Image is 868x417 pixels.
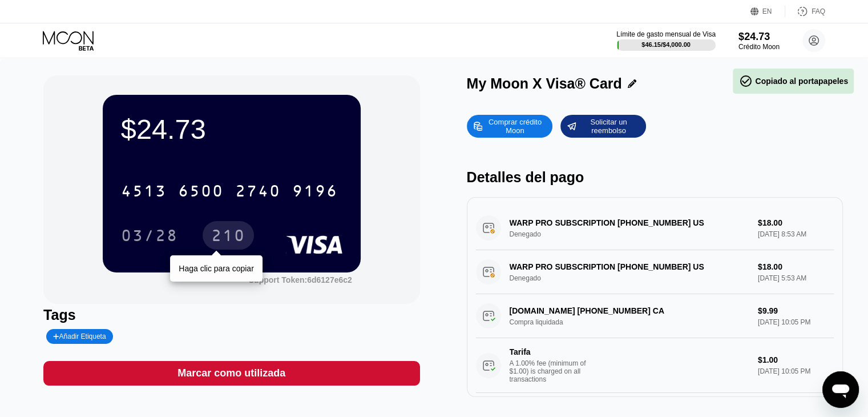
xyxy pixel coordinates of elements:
div: FAQ [785,6,825,17]
div: Solicitar un reembolso [560,115,646,138]
div: 03/28 [112,221,187,250]
div: My Moon X Visa® Card [467,75,622,92]
div: $24.73Crédito Moon [738,31,780,51]
div: FAQ [812,7,825,15]
div: 210 [203,221,254,250]
div: Marcar como utilizada [177,367,285,380]
div: TarifaA 1.00% fee (minimum of $1.00) is charged on all transactions$1.00[DATE] 10:05 PM [476,338,834,393]
div: $46.15 / $4,000.00 [641,41,691,48]
div: EN [762,7,772,15]
div: 210 [211,228,245,246]
div: Tarifa [510,347,590,356]
div: A 1.00% fee (minimum of $1.00) is charged on all transactions [510,359,595,383]
div: 9196 [292,183,338,202]
div: Marcar como utilizada [43,361,419,386]
div: Tags [43,307,419,323]
div: $24.73 [738,31,780,43]
div: 6500 [178,183,224,202]
div: 03/28 [121,228,178,246]
div: EN [750,6,785,17]
div: Comprar crédito Moon [483,117,546,135]
div: Haga clic para copiar [179,264,254,273]
div: Límite de gasto mensual de Visa$46.15/$4,000.00 [616,30,716,51]
div: 4513 [121,183,167,202]
div: Añadir Etiqueta [46,329,113,344]
div: $24.73 [121,113,342,145]
span:  [738,74,752,88]
div: [DATE] 10:05 PM [758,367,834,375]
div: 2740 [235,183,281,202]
iframe: Botón para iniciar la ventana de mensajería [822,371,859,408]
div: Solicitar un reembolso [577,117,640,135]
div: Support Token:6d6127e6c2 [249,275,352,284]
div: Límite de gasto mensual de Visa [616,30,716,38]
div: $1.00 [758,355,834,364]
div: 4513650027409196 [114,177,345,205]
div: Copiado al portapapeles [738,74,848,88]
div: Support Token: 6d6127e6c2 [249,275,352,284]
div: Añadir Etiqueta [53,332,106,340]
div: Comprar crédito Moon [467,115,552,138]
div: Detalles del pago [467,169,843,186]
div: Crédito Moon [738,43,780,51]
